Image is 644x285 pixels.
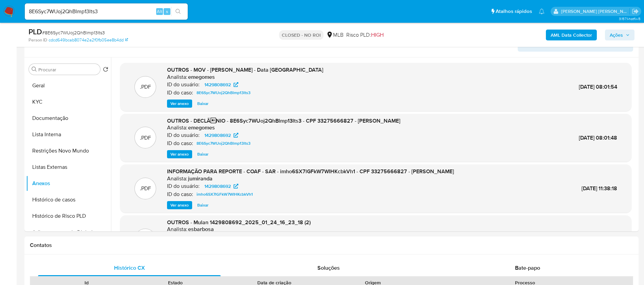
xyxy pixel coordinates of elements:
[167,218,311,226] span: OUTROS - Mulan 1429808692_2025_01_24_16_23_18 (2)
[103,67,108,74] button: Retornar ao pedido padrão
[167,117,400,125] span: OUTROS - DECLÃNIO - 8E6Syc7WUoj2QhBlmp13lts3 - CPF 33275666827 - [PERSON_NAME]
[171,7,185,16] button: search-icon
[317,264,340,272] span: Soluções
[140,185,151,192] p: .PDF
[194,100,212,108] button: Baixar
[194,150,212,158] button: Baixar
[188,175,213,182] h6: jumiranda
[26,208,111,224] button: Histórico de Risco PLD
[200,182,242,190] a: 1429808692
[170,100,189,107] span: Ver anexo
[579,134,617,142] span: [DATE] 08:01:48
[167,100,192,108] button: Ver anexo
[140,134,151,142] p: .PDF
[25,7,188,16] input: Pesquise usuários ou casos...
[279,30,324,40] p: CLOSED - NO ROI
[49,37,128,43] a: cdcd649bcab8074e2a2f0fb05ee8b4dd
[605,30,634,40] button: Ações
[167,175,187,182] p: Analista:
[167,66,323,74] span: OUTROS - MOV - [PERSON_NAME] - Data [GEOGRAPHIC_DATA]
[371,31,384,39] span: HIGH
[167,74,187,81] p: Analista:
[32,67,37,72] button: Procurar
[167,81,200,88] p: ID do usuário:
[167,150,192,158] button: Ver anexo
[610,30,623,40] span: Ações
[546,30,597,40] button: AML Data Collector
[167,226,187,233] p: Analista:
[170,151,189,158] span: Ver anexo
[194,201,212,209] button: Baixar
[326,31,344,39] div: MLB
[26,159,111,175] button: Listas Externas
[515,264,540,272] span: Bate-papo
[26,175,111,192] button: Anexos
[167,124,187,131] p: Analista:
[26,192,111,208] button: Histórico de casos
[632,8,639,15] a: Sair
[140,83,151,91] p: .PDF
[42,29,105,36] span: # 8E6Syc7WUoj2QhBlmp13lts3
[26,110,111,126] button: Documentação
[167,167,454,175] span: INFORMAÇÃO PARA REPORTE - COAF - SAR - imho6SX7lGFkW7WIHKcbkVh1 - CPF 33275666827 - [PERSON_NAME]
[197,151,208,158] span: Baixar
[200,81,242,89] a: 1429808692
[26,224,111,241] button: Adiantamentos de Dinheiro
[26,77,111,94] button: Geral
[197,202,208,209] span: Baixar
[26,94,111,110] button: KYC
[194,190,256,198] a: imho6SX7lGFkW7WIHKcbkVh1
[167,140,193,147] p: ID do caso:
[194,89,253,97] a: 8E6Syc7WUoj2QhBlmp13lts3
[29,26,42,37] b: PLD
[167,89,193,96] p: ID do caso:
[188,124,215,131] h6: emegomes
[204,81,231,89] span: 1429808692
[167,132,200,139] p: ID do usuário:
[170,202,189,209] span: Ver anexo
[30,242,633,249] h1: Contatos
[496,8,532,15] span: Atalhos rápidos
[29,37,47,43] b: Person ID
[561,8,630,15] p: andreia.almeida@mercadolivre.com
[551,30,592,40] b: AML Data Collector
[188,226,214,233] h6: esbarbosa
[194,139,253,147] a: 8E6Syc7WUoj2QhBlmp13lts3
[167,201,192,209] button: Ver anexo
[204,182,231,190] span: 1429808692
[38,67,97,73] input: Procurar
[200,131,242,139] a: 1429808692
[539,8,545,14] a: Notificações
[26,126,111,143] button: Lista Interna
[582,184,617,192] span: [DATE] 11:38:18
[167,183,200,190] p: ID do usuário:
[26,143,111,159] button: Restrições Novo Mundo
[157,8,162,15] span: Alt
[197,100,208,107] span: Baixar
[114,264,145,272] span: Histórico CX
[579,83,617,91] span: [DATE] 08:01:54
[346,31,384,39] span: Risco PLD:
[188,74,215,81] h6: emegomes
[619,16,641,21] span: 3.157.1-hotfix-5
[167,191,193,198] p: ID do caso:
[166,8,168,15] span: s
[197,89,251,97] span: 8E6Syc7WUoj2QhBlmp13lts3
[197,139,251,147] span: 8E6Syc7WUoj2QhBlmp13lts3
[204,131,231,139] span: 1429808692
[197,190,253,198] span: imho6SX7lGFkW7WIHKcbkVh1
